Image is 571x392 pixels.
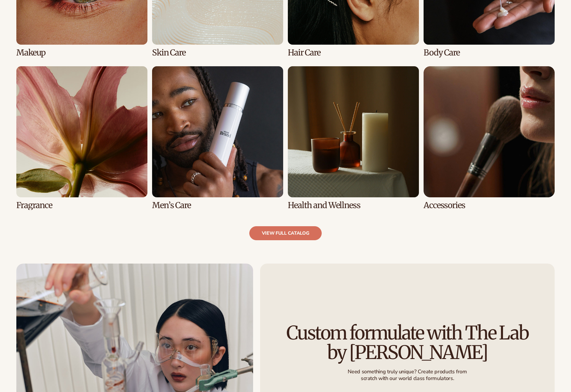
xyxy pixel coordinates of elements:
p: Need something truly unique? Create products from [348,368,467,375]
div: 5 / 8 [16,66,147,210]
h3: Makeup [16,48,147,57]
h2: Custom formulate with The Lab by [PERSON_NAME] [276,323,538,362]
h3: Skin Care [152,48,283,57]
h3: Hair Care [288,48,419,57]
div: 8 / 8 [424,66,555,210]
a: view full catalog [249,226,322,240]
div: 7 / 8 [288,66,419,210]
div: 6 / 8 [152,66,283,210]
h3: Body Care [424,48,555,57]
p: scratch with our world class formulators. [348,375,467,382]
